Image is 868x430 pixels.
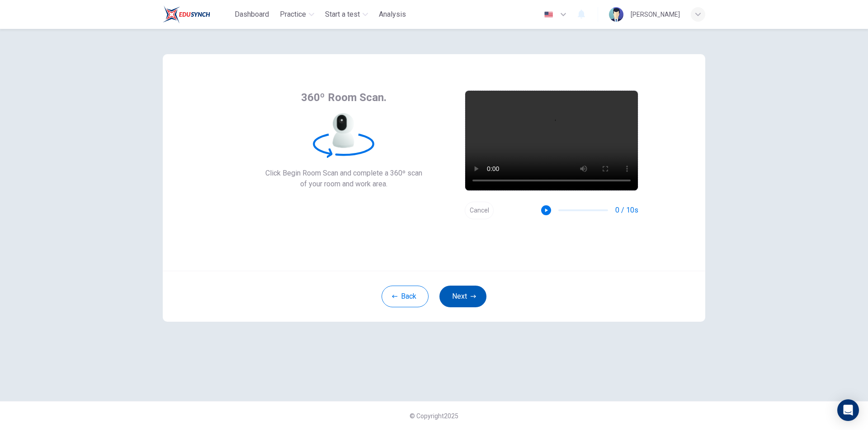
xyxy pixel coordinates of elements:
button: Cancel [465,202,494,219]
img: Profile picture [609,7,623,22]
span: Analysis [379,9,406,20]
button: Start a test [321,6,372,23]
span: of your room and work area. [265,179,422,190]
span: 0 / 10s [615,205,638,216]
img: Train Test logo [163,5,210,23]
button: Dashboard [231,6,273,23]
span: Dashboard [235,9,269,20]
a: Train Test logo [163,5,231,23]
button: Back [382,286,429,307]
span: 360º Room Scan. [301,90,387,105]
div: Open Intercom Messenger [837,399,859,421]
span: Start a test [325,9,360,20]
span: Click Begin Room Scan and complete a 360º scan [265,168,422,179]
span: Practice [280,9,306,20]
button: Practice [276,6,318,23]
button: Next [439,286,486,307]
span: © Copyright 2025 [410,412,458,420]
div: [PERSON_NAME] [631,9,680,20]
img: en [543,11,554,18]
button: Analysis [375,6,410,23]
